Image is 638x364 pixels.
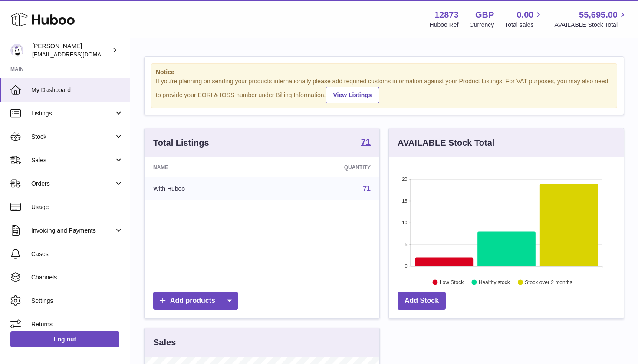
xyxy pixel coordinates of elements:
[31,273,123,282] span: Channels
[398,292,446,310] a: Add Stock
[405,242,407,247] text: 5
[434,9,459,21] strong: 12873
[31,250,123,258] span: Cases
[440,279,464,285] text: Low Stock
[145,177,268,200] td: With Huboo
[156,68,612,76] strong: Notice
[31,180,114,188] span: Orders
[361,138,371,148] a: 71
[32,42,110,59] div: [PERSON_NAME]
[31,156,114,164] span: Sales
[153,137,209,149] h3: Total Listings
[363,185,371,192] a: 71
[554,21,628,29] span: AVAILABLE Stock Total
[268,157,379,177] th: Quantity
[430,21,459,29] div: Huboo Ref
[475,9,494,21] strong: GBP
[10,44,23,57] img: tikhon.oleinikov@sleepandglow.com
[554,9,628,29] a: 55,695.00 AVAILABLE Stock Total
[505,21,543,29] span: Total sales
[402,220,407,225] text: 10
[470,21,494,29] div: Currency
[402,177,407,182] text: 20
[145,157,268,177] th: Name
[31,320,123,328] span: Returns
[31,133,114,141] span: Stock
[153,337,176,348] h3: Sales
[517,9,534,21] span: 0.00
[405,263,407,269] text: 0
[479,279,510,285] text: Healthy stock
[31,203,123,211] span: Usage
[32,51,128,58] span: [EMAIL_ADDRESS][DOMAIN_NAME]
[153,292,238,310] a: Add products
[361,138,371,146] strong: 71
[31,297,123,305] span: Settings
[31,226,114,235] span: Invoicing and Payments
[398,137,494,149] h3: AVAILABLE Stock Total
[31,109,114,118] span: Listings
[10,331,119,347] a: Log out
[156,77,612,103] div: If you're planning on sending your products internationally please add required customs informati...
[326,87,379,103] a: View Listings
[31,86,123,94] span: My Dashboard
[505,9,543,29] a: 0.00 Total sales
[525,279,572,285] text: Stock over 2 months
[402,198,407,203] text: 15
[579,9,618,21] span: 55,695.00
